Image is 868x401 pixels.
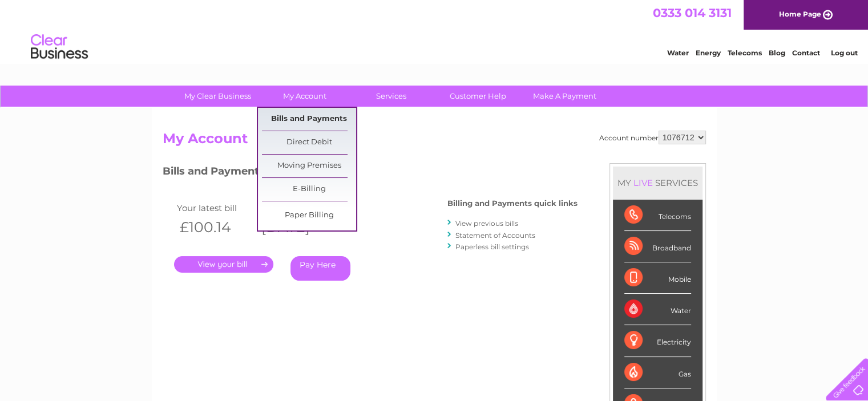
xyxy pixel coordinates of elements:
a: Services [344,86,438,107]
h4: Billing and Payments quick links [447,199,578,208]
img: logo.png [30,30,88,64]
div: Gas [624,357,691,388]
a: E-Billing [262,178,356,201]
a: Statement of Accounts [455,231,535,240]
a: Log out [830,48,857,57]
a: Direct Debit [262,131,356,154]
a: Bills and Payments [262,108,356,131]
div: Mobile [624,262,691,294]
div: Broadband [624,231,691,262]
h3: Bills and Payments [163,163,578,183]
div: MY SERVICES [613,167,703,199]
a: Blog [769,48,785,57]
a: Customer Help [431,86,525,107]
a: View previous bills [455,219,518,228]
a: 0333 014 3131 [653,6,732,20]
th: [DATE] [256,216,338,239]
a: Make A Payment [518,86,612,107]
h2: My Account [163,131,706,152]
a: Moving Premises [262,155,356,177]
a: My Account [257,86,352,107]
div: Telecoms [624,200,691,231]
a: Telecoms [728,48,762,57]
div: Electricity [624,325,691,357]
a: Energy [696,48,721,57]
div: Clear Business is a trading name of Verastar Limited (registered in [GEOGRAPHIC_DATA] No. 3667643... [165,6,704,55]
th: £100.14 [174,216,256,239]
a: Paperless bill settings [455,242,529,251]
a: My Clear Business [171,86,265,107]
div: Water [624,294,691,325]
td: Invoice date [256,200,338,216]
a: Contact [792,48,820,57]
a: Paper Billing [262,204,356,227]
a: . [174,256,273,273]
td: Your latest bill [174,200,256,216]
a: Pay Here [290,256,350,281]
a: Water [667,48,689,57]
div: LIVE [631,177,655,188]
div: Account number [599,131,706,144]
